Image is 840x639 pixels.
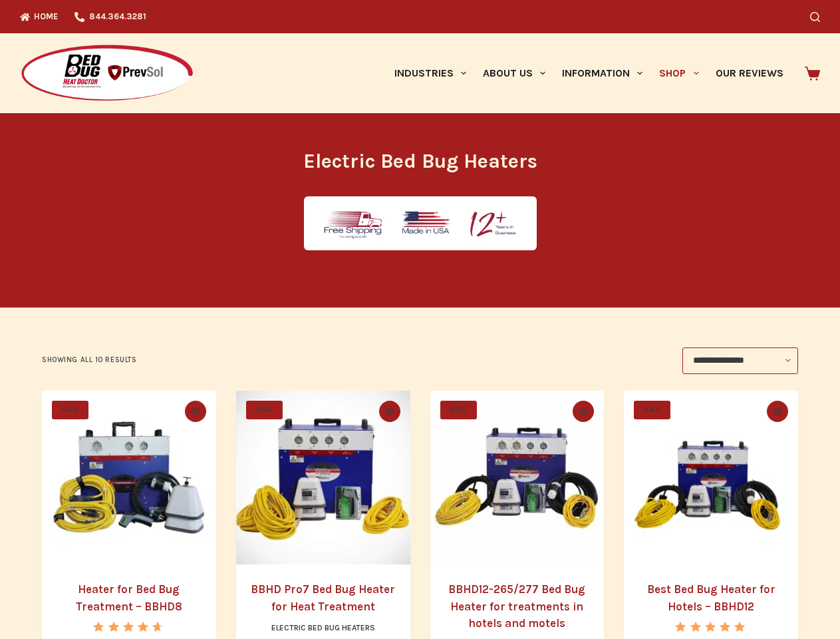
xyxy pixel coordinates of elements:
div: Rated 4.67 out of 5 [93,622,164,632]
a: Heater for Bed Bug Treatment - BBHD8 [42,391,216,565]
button: Quick view toggle [573,401,594,422]
a: BBHD Pro7 Bed Bug Heater for Heat Treatment [236,391,410,565]
span: SALE [634,401,670,419]
a: Best Bed Bug Heater for Hotels - BBHD12 [624,391,798,565]
a: Shop [651,33,707,113]
select: Shop order [682,347,798,374]
button: Quick view toggle [379,401,400,422]
span: SALE [246,401,283,419]
nav: Primary [386,33,791,113]
a: Electric Bed Bug Heaters [271,623,375,632]
span: SALE [440,401,477,419]
a: Information [554,33,651,113]
button: Quick view toggle [185,401,206,422]
p: Showing all 10 results [42,354,136,366]
a: BBHD Pro7 Bed Bug Heater for Heat Treatment [251,582,395,613]
h1: Electric Bed Bug Heaters [171,146,670,176]
a: Best Bed Bug Heater for Hotels – BBHD12 [647,582,775,613]
img: Prevsol/Bed Bug Heat Doctor [20,44,194,103]
a: BBHD12-265/277 Bed Bug Heater for treatments in hotels and motels [448,582,585,630]
a: Heater for Bed Bug Treatment – BBHD8 [76,582,182,613]
a: BBHD12-265/277 Bed Bug Heater for treatments in hotels and motels [430,391,605,565]
a: Our Reviews [707,33,791,113]
button: Search [810,12,820,22]
a: Industries [386,33,474,113]
div: Rated 5.00 out of 5 [675,622,746,632]
span: SALE [52,401,88,419]
button: Quick view toggle [767,401,788,422]
a: About Us [474,33,553,113]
